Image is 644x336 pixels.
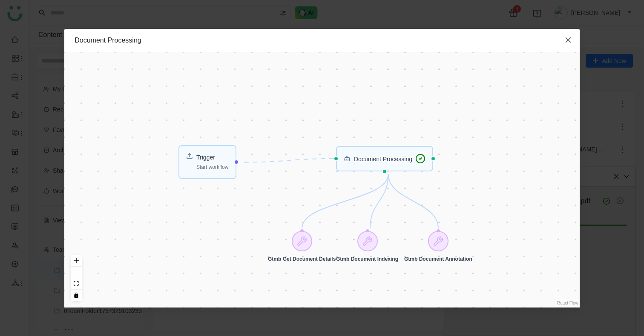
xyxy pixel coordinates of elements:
[71,267,82,278] button: zoom out
[71,255,82,267] button: zoom in
[268,231,336,262] div: Gtmb Get Document Details
[557,29,580,52] button: Close
[336,146,434,171] div: Document Processing
[71,290,82,301] button: toggle interactivity
[71,278,82,290] button: fit view
[178,145,236,179] div: TriggerStart workflow
[75,36,569,45] div: Document Processing
[336,231,398,262] div: Gtmb Document Indexing
[557,301,578,305] a: React Flow attribution
[404,231,472,262] div: Gtmb Document Annotation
